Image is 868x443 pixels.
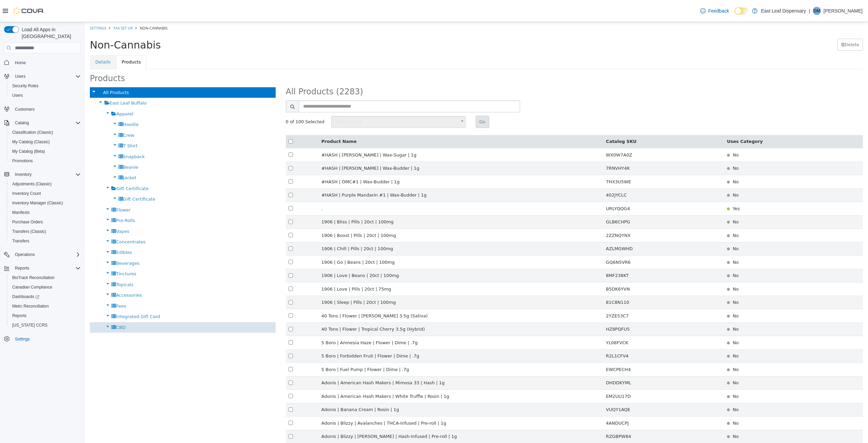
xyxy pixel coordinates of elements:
[518,260,639,274] td: B5DK6YVN
[9,293,42,301] a: Dashboards
[9,283,55,291] a: Canadian Compliance
[31,207,44,212] span: Vapes
[734,7,749,15] input: Dark Mode
[7,273,83,282] button: BioTrack Reconciliation
[7,147,83,156] button: My Catalog (Beta)
[518,408,639,421] td: RZGBPW84
[639,368,778,381] td: No
[12,303,49,309] span: Metrc Reconciliation
[697,4,732,18] a: Feedback
[518,193,639,207] td: GLB6CHPG
[12,83,38,89] span: Security Roles
[38,132,60,137] span: Snapback
[12,130,53,135] span: Classification (Classic)
[639,408,778,421] td: No
[247,94,372,105] span: Bulk Actions
[12,181,52,187] span: Adjustments (Classic)
[12,251,81,259] span: Operations
[9,128,56,136] a: Classification (Classic)
[9,312,29,320] a: Reports
[55,3,83,8] span: Non-Cannabis
[38,174,71,180] span: Gift Certificate
[32,164,64,169] span: Gift Certificate
[7,320,83,330] button: [US_STATE] CCRS
[12,158,33,164] span: Promotions
[9,138,81,146] span: My Catalog (Classic)
[14,7,44,14] img: Cova
[639,314,778,328] td: No
[639,287,778,301] td: No
[234,126,518,140] td: #HASH | [PERSON_NAME] | Wax-Sugar | 1g
[7,198,83,208] button: Inventory Manager (Classic)
[813,7,821,15] div: Gina Miller
[12,200,63,206] span: Inventory Manager (Classic)
[12,72,28,80] button: Users
[12,322,47,328] span: [US_STATE] CCRS
[7,156,83,166] button: Promotions
[9,199,81,207] span: Inventory Manager (Classic)
[7,179,83,189] button: Adjustments (Classic)
[31,303,41,308] span: CBD
[12,335,32,343] a: Settings
[7,189,83,198] button: Inventory Count
[5,52,40,61] span: Products
[518,234,639,247] td: GQ6N5VR6
[38,111,50,116] span: Crew
[31,249,52,254] span: Tinctures
[38,143,54,148] span: Beanie
[7,227,83,236] button: Transfers (Classic)
[12,238,29,244] span: Transfers
[639,274,778,287] td: No
[31,196,50,201] span: Pre-Rolls
[234,368,518,381] td: Adonis | American Hash Makers | White Truffle | Rosin | 1g
[518,220,639,234] td: AZLMGWHD
[12,105,37,113] a: Customers
[813,7,820,15] span: GM
[31,281,41,287] span: Fees
[9,321,81,329] span: Washington CCRS
[639,247,778,260] td: No
[31,239,55,244] span: Beverages
[12,264,81,272] span: Reports
[9,180,81,188] span: Adjustments (Classic)
[12,294,39,299] span: Dashboards
[234,193,518,207] td: 1906 | Bliss | Pills | 20ct | 100mg
[15,252,35,257] span: Operations
[9,227,49,236] a: Transfers (Classic)
[234,300,518,314] td: 40 Tons | Flower | Tropical Cherry 3.5g (Hybrid)
[12,264,32,272] button: Reports
[639,166,778,180] td: No
[9,91,81,99] span: Users
[518,381,639,394] td: VUQY1AQE
[9,283,81,291] span: Canadian Compliance
[12,119,81,127] span: Catalog
[7,282,83,292] button: Canadian Compliance
[639,207,778,220] td: No
[761,7,806,15] p: East Leaf Dispensary
[234,153,518,167] td: #HASH | OMC#1 | Wax-Budder | 1g
[7,292,83,301] a: Dashboards
[639,220,778,234] td: No
[234,341,518,354] td: 5 Boro | Fuel Pump | Flower | Dime | .7g
[12,72,81,80] span: Users
[639,394,778,408] td: No
[518,394,639,408] td: 4ANDUCPJ
[12,191,41,196] span: Inventory Count
[38,121,53,126] span: T Shirt
[28,3,48,8] a: Tax Set Up
[12,170,81,179] span: Inventory
[9,208,32,217] a: Manifests
[518,300,639,314] td: HZ8PQFU5
[9,208,81,217] span: Manifests
[9,227,81,236] span: Transfers (Classic)
[639,354,778,368] td: No
[9,312,81,320] span: Reports
[7,81,83,91] button: Security Roles
[234,234,518,247] td: 1906 | Go | Beans | 20ct | 100mg
[9,180,54,188] a: Adjustments (Classic)
[9,82,41,90] a: Security Roles
[9,128,81,136] span: Classification (Classic)
[18,68,44,73] span: All Products
[234,327,518,341] td: 5 Boro | Forbidden Fruit | Flower | Dime | .7g
[518,166,639,180] td: 402JYCLC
